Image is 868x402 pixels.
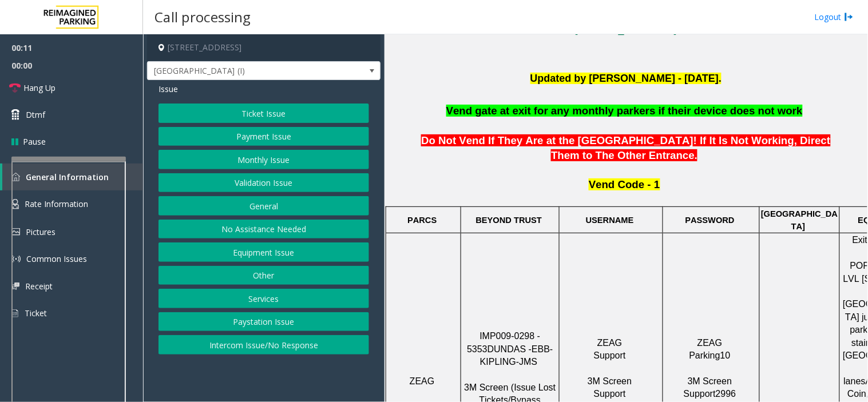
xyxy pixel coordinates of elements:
span: ZEAG [597,338,623,348]
span: [GEOGRAPHIC_DATA] [761,209,838,231]
button: Monthly Issue [158,150,369,169]
span: Support [594,351,626,360]
button: No Assistance Needed [158,220,369,239]
span: Hang Up [23,82,56,94]
span: 3M Screen [688,376,732,386]
a: Logout [815,11,854,23]
a: [STREET_ADDRESS] [575,23,677,35]
span: [GEOGRAPHIC_DATA] (I) [148,62,334,80]
span: PASSWORD [685,216,735,225]
span: Parking10 [689,351,731,360]
span: Dtmf [26,109,45,121]
button: General [158,196,369,216]
img: logout [845,11,854,23]
span: USERNAME [586,216,634,225]
h4: [STREET_ADDRESS] [147,34,381,61]
a: General Information [2,164,143,190]
button: Services [158,289,369,308]
span: Vend gate at exit for any monthly parkers if their device does not work [446,105,803,117]
button: Validation Issue [158,173,369,193]
span: Do Not Vend If They Are at the [GEOGRAPHIC_DATA]! If It Is Not Working, Direct Them to The Other ... [421,134,830,161]
span: IMP009-0298 - 5353 [467,331,543,353]
span: Support [594,389,626,399]
button: Payment Issue [158,127,369,146]
span: ZEAG [410,376,435,386]
button: Intercom Issue/No Response [158,335,369,355]
button: Other [158,266,369,285]
h3: Call processing [149,3,256,31]
font: Updated by [PERSON_NAME] - [DATE]. [530,73,722,84]
span: DUNDAS - [487,344,532,354]
button: Ticket Issue [158,104,369,123]
button: Equipment Issue [158,242,369,262]
span: Support2996 [684,389,736,399]
span: PARCS [407,216,437,225]
span: BEYOND TRUST [476,216,542,225]
button: Paystation Issue [158,312,369,332]
span: ZEAG [697,338,723,348]
span: Pause [23,136,46,148]
span: Issue [158,83,178,95]
span: Vend Code - 1 [589,178,660,190]
span: 3M Screen [588,376,632,386]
